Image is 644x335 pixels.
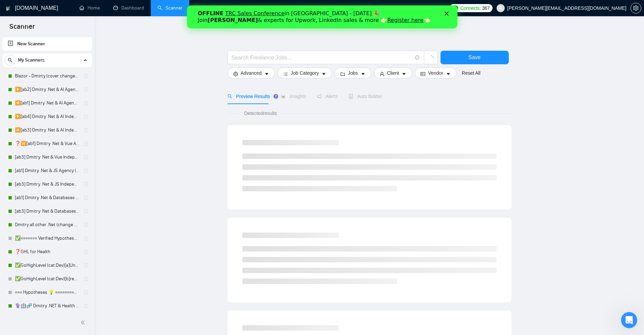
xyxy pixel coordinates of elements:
span: bars [283,71,288,76]
span: Auto Bidder [349,94,382,99]
span: holder [83,290,89,295]
span: holder [83,276,89,282]
iframe: Intercom live chat [621,312,637,328]
span: setting [631,5,641,11]
span: caret-down [321,71,326,76]
a: ✅======= Verified Hypotheses ✅▶️======= [15,232,79,245]
a: [ab1] Dmitry .Net & JS Agency (change 2.18) [15,164,79,177]
span: info-circle [415,55,420,60]
span: holder [83,73,89,79]
span: search [5,58,15,63]
a: setting [630,5,641,11]
a: ⚕️🏥🧬 Dmitry .NET & Health | bio [15,299,79,313]
span: 367 [482,4,490,12]
span: robot [349,94,353,99]
a: ❓GHL for Health [15,245,79,259]
span: holder [83,141,89,146]
span: Connects: [460,4,481,12]
span: user [498,6,503,10]
span: holder [83,100,89,106]
span: Scanner [4,22,40,36]
span: holder [83,114,89,119]
a: ✅GoHighLevel (cat:Dev)[b]regular font [15,272,79,286]
span: holder [83,222,89,228]
span: idcard [421,71,425,76]
a: [ab1] Dmitry .Net & Databases (change 2.18) [15,191,79,205]
span: Jobs [348,69,358,77]
li: New Scanner [2,37,92,51]
a: New Scanner [8,37,87,51]
span: My Scanners [18,53,45,67]
span: caret-down [446,71,451,76]
a: === Hypotheses 💡 ============ [15,286,79,299]
span: Save [468,53,480,62]
a: Dmitry all other .Net (change 2.13, cover change 5.18) [15,218,79,232]
a: searchScanner [158,5,183,11]
span: holder [83,303,89,309]
span: caret-down [402,71,406,76]
a: dashboardDashboard [113,5,144,11]
a: ⏸️[ab1] Dmitry .Net & AI Agency "finally" [15,96,79,110]
span: holder [83,263,89,268]
span: holder [83,127,89,133]
a: [ab3] Dmitry .Net & JS Independent (change 2.18) [15,177,79,191]
button: search [5,55,16,66]
span: Preview Results [228,94,270,99]
span: user [380,71,384,76]
span: holder [83,236,89,241]
button: folderJobscaret-down [335,68,371,78]
span: loading [428,55,434,62]
div: Tooltip anchor [273,93,279,99]
a: [ab3] Dmitry .Net & Databases Independent (change 2.18) [15,205,79,218]
span: caret-down [264,71,269,76]
a: ✅GoHighLevel (cat:Dev)[a]Unicode [15,259,79,272]
a: ⏸️[ab3] Dmitry .Net & AI Independent (Unicode) [15,123,79,137]
span: setting [233,71,238,76]
img: logo [6,3,10,14]
span: folder [340,71,345,76]
span: Client [387,69,399,77]
input: Search Freelance Jobs... [232,53,412,62]
button: idcardVendorcaret-down [415,68,456,78]
span: Vendor [428,69,443,77]
span: holder [83,87,89,92]
span: notification [317,94,321,99]
span: holder [83,168,89,173]
button: barsJob Categorycaret-down [278,68,332,78]
a: Register here [200,11,237,18]
span: Detected results [239,110,282,117]
a: [ab3] Dmitry .Net & Vue Independent (change 2.18) [15,150,79,164]
img: upwork-logo.png [453,5,458,11]
span: Alerts [317,94,338,99]
button: Save [440,51,509,64]
span: Insights [281,94,306,99]
button: settingAdvancedcaret-down [228,68,275,78]
span: area-chart [281,94,286,99]
span: caret-down [361,71,365,76]
span: holder [83,209,89,214]
div: Close [258,6,264,10]
a: ▶️[ab2] Dmitry .Net & AI Agency "loom" [15,83,79,96]
a: homeHome [79,5,100,11]
span: double-left [80,319,87,326]
span: holder [83,182,89,187]
button: userClientcaret-down [374,68,412,78]
span: Advanced [241,69,262,77]
a: ❓⏸️[ab1] Dmitry .Net & Vue Agency (change 2.18) [15,137,79,150]
a: Reset All [462,69,480,77]
span: holder [83,249,89,255]
button: setting [630,3,641,14]
span: holder [83,195,89,200]
span: search [228,94,232,99]
a: ▶️[ab4] Dmitry .Net & AI Independent (noUnicode) [15,110,79,123]
a: Blazor - Dmirty (cover changed 25.03) [15,69,79,83]
span: holder [83,154,89,160]
span: Job Category [291,69,319,77]
iframe: Intercom live chat banner [187,5,457,28]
